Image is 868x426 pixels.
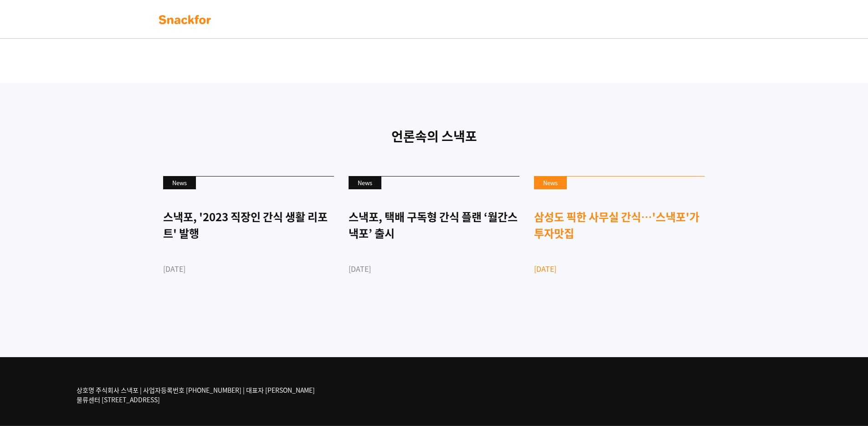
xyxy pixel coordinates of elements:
[163,177,196,189] div: News
[163,176,334,306] a: News 스낵포, '2023 직장인 간식 생활 리포트' 발행 [DATE]
[534,176,705,306] a: News 삼성도 픽한 사무실 간식…'스낵포'가 투자맛집 [DATE]
[349,263,519,274] div: [DATE]
[349,176,519,306] a: News 스낵포, 택배 구독형 간식 플랜 ‘월간스낵포’ 출시 [DATE]
[534,177,567,189] div: News
[534,263,705,274] div: [DATE]
[163,208,334,241] div: 스낵포, '2023 직장인 간식 생활 리포트' 발행
[349,208,519,241] div: 스낵포, 택배 구독형 간식 플랜 ‘월간스낵포’ 출시
[163,263,334,274] div: [DATE]
[156,12,214,27] img: background-main-color.svg
[349,177,381,189] div: News
[156,127,712,146] p: 언론속의 스낵포
[534,208,705,241] div: 삼성도 픽한 사무실 간식…'스낵포'가 투자맛집
[77,385,315,405] p: 상호명 주식회사 스낵포 | 사업자등록번호 [PHONE_NUMBER] | 대표자 [PERSON_NAME] 물류센터 [STREET_ADDRESS]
